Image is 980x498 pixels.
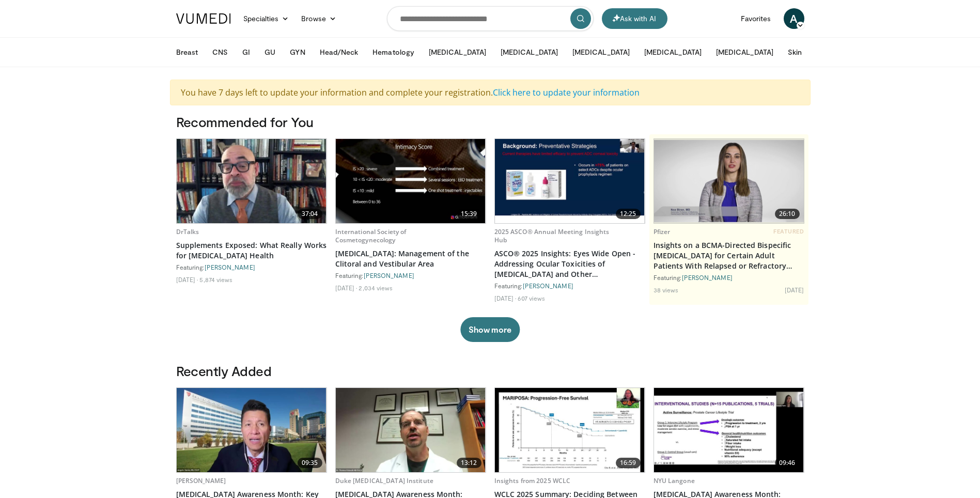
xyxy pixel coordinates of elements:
[336,139,486,223] img: 274c688b-43f2-4887-ad5a-03ecf2b40957.620x360_q85_upscale.jpg
[387,6,594,31] input: Search topics, interventions
[775,209,800,219] span: 26:10
[616,209,641,219] span: 12:25
[638,42,708,63] button: [MEDICAL_DATA]
[364,272,414,279] a: [PERSON_NAME]
[176,275,198,284] li: [DATE]
[335,227,407,244] a: International Society of Cosmetogynecology
[784,8,804,29] a: A
[654,388,804,472] a: 09:46
[494,476,571,485] a: Insights from 2025 WCLC
[170,80,811,105] div: You have 7 days left to update your information and complete your registration.
[654,388,804,472] img: 9ae08a33-5877-44db-a13e-87f6a86d7712.620x360_q85_upscale.jpg
[493,87,640,98] a: Click here to update your information
[177,388,326,472] img: 06145a8c-f90b-49fb-ab9f-3f0d295637a1.620x360_q85_upscale.jpg
[236,42,256,63] button: GI
[785,286,804,294] li: [DATE]
[205,263,255,271] a: [PERSON_NAME]
[335,271,486,279] div: Featuring:
[654,286,679,294] li: 38 views
[359,284,393,292] li: 2,034 views
[494,227,610,244] a: 2025 ASCO® Annual Meeting Insights Hub
[335,284,357,292] li: [DATE]
[494,294,517,302] li: [DATE]
[177,139,326,223] img: 649d3fc0-5ee3-4147-b1a3-955a692e9799.620x360_q85_upscale.jpg
[176,263,327,271] div: Featuring:
[523,282,573,289] a: [PERSON_NAME]
[176,227,199,236] a: DrTalks
[654,227,671,236] a: Pfizer
[295,8,343,29] a: Browse
[336,388,486,472] a: 13:12
[176,114,804,130] h3: Recommended for You
[494,248,645,279] a: ASCO® 2025 Insights: Eyes Wide Open - Addressing Ocular Toxicities of [MEDICAL_DATA] and Other [M...
[176,363,804,379] h3: Recently Added
[682,274,733,281] a: [PERSON_NAME]
[616,458,641,468] span: 16:59
[654,476,695,485] a: NYU Langone
[775,458,800,468] span: 09:46
[298,209,322,219] span: 37:04
[602,8,667,29] button: Ask with AI
[366,42,421,63] button: Hematology
[654,140,804,222] img: 47002229-4e06-4d71-896d-0ff488e1cb94.png.620x360_q85_upscale.jpg
[710,42,780,63] button: [MEDICAL_DATA]
[176,240,327,261] a: Supplements Exposed: What Really Works for [MEDICAL_DATA] Health
[335,248,486,269] a: [MEDICAL_DATA]: Management of the Clitoral and Vestibular Area
[237,8,295,29] a: Specialties
[336,388,486,472] img: 91fd8c7d-f999-4059-b8fe-c7c5b8f760c8.620x360_q85_upscale.jpg
[284,42,311,63] button: GYN
[177,388,326,472] a: 09:35
[176,476,226,485] a: [PERSON_NAME]
[495,139,645,223] img: b996844e-283e-46d3-a511-8b624ad06fb9.620x360_q85_upscale.jpg
[314,42,365,63] button: Head/Neck
[170,42,204,63] button: Breast
[457,458,481,468] span: 13:12
[460,317,520,342] button: Show more
[654,139,804,223] a: 26:10
[654,273,804,282] div: Featuring:
[495,388,645,472] a: 16:59
[518,294,545,302] li: 607 views
[773,228,804,235] span: FEATURED
[494,282,645,290] div: Featuring:
[335,476,433,485] a: Duke [MEDICAL_DATA] Institute
[495,139,645,223] a: 12:25
[735,8,777,29] a: Favorites
[654,240,804,271] a: Insights on a BCMA-Directed Bispecific [MEDICAL_DATA] for Certain Adult Patients With Relapsed or...
[423,42,492,63] button: [MEDICAL_DATA]
[298,458,322,468] span: 09:35
[336,139,486,223] a: 15:39
[494,42,564,63] button: [MEDICAL_DATA]
[177,139,326,223] a: 37:04
[495,388,645,472] img: 484122af-ca0f-45bf-8a96-4944652f2c3a.620x360_q85_upscale.jpg
[176,13,231,24] img: VuMedi Logo
[199,275,232,284] li: 5,874 views
[258,42,282,63] button: GU
[782,42,808,63] button: Skin
[457,209,481,219] span: 15:39
[206,42,234,63] button: CNS
[566,42,636,63] button: [MEDICAL_DATA]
